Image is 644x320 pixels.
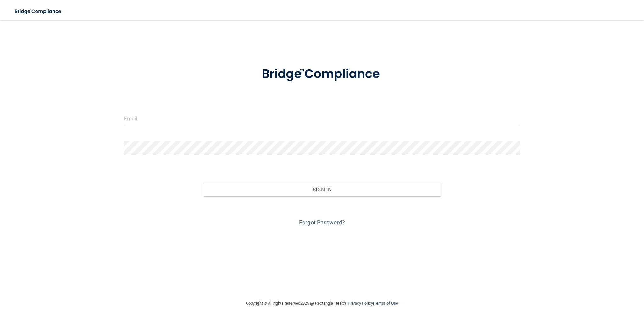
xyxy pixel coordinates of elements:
[374,301,398,306] a: Terms of Use
[249,58,395,91] img: bridge_compliance_login_screen.278c3ca4.svg
[207,293,437,313] div: Copyright © All rights reserved 2025 @ Rectangle Health | |
[348,301,373,306] a: Privacy Policy
[124,111,520,125] input: Email
[203,183,441,196] button: Sign In
[299,219,345,226] a: Forgot Password?
[9,5,67,18] img: bridge_compliance_login_screen.278c3ca4.svg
